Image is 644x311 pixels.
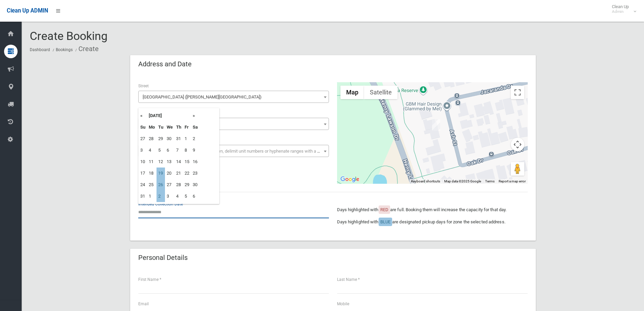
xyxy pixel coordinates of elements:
td: 30 [165,133,174,145]
span: BLUE [380,219,390,224]
td: 3 [139,145,147,156]
td: 4 [174,191,183,202]
th: Fr [183,121,191,133]
td: 3 [165,191,174,202]
td: 27 [165,179,174,191]
th: Th [174,121,183,133]
a: Dashboard [30,47,50,52]
td: 4 [147,145,157,156]
td: 28 [147,133,157,145]
header: Address and Date [130,58,200,71]
span: Map data ©2025 Google [444,179,481,183]
td: 6 [165,145,174,156]
th: » [191,110,199,121]
p: Days highlighted with are full. Booking them will increase the capacity for that day. [337,206,528,214]
td: 30 [191,179,199,191]
span: Create Booking [30,29,108,43]
button: Map camera controls [511,138,524,151]
td: 10 [139,156,147,168]
td: 6 [191,191,199,202]
td: 28 [174,179,183,191]
button: Show satellite imagery [364,86,398,99]
td: 19 [157,168,165,179]
td: 1 [147,191,157,202]
td: 23 [191,168,199,179]
td: 18 [147,168,157,179]
span: Select the unit number from the dropdown, delimit unit numbers or hyphenate ranges with a comma [143,149,332,154]
span: 6 [138,118,329,130]
th: Sa [191,121,199,133]
td: 24 [139,179,147,191]
a: Open this area in Google Maps (opens a new window) [339,175,361,184]
span: 6 [140,119,327,129]
td: 16 [191,156,199,168]
button: Keyboard shortcuts [411,179,440,184]
td: 11 [147,156,157,168]
header: Personal Details [130,251,196,264]
td: 17 [139,168,147,179]
td: 12 [157,156,165,168]
td: 1 [183,133,191,145]
th: [DATE] [147,110,191,121]
small: Admin [612,9,629,14]
li: Create [74,43,99,55]
button: Show street map [340,86,364,99]
td: 31 [139,191,147,202]
td: 2 [191,133,199,145]
td: 14 [174,156,183,168]
p: Days highlighted with are designated pickup days for zone the selected address. [337,218,528,226]
span: Clean Up [609,4,636,14]
a: Bookings [56,47,73,52]
span: Ash Street (GEORGES HALL 2198) [140,92,327,102]
td: 21 [174,168,183,179]
td: 9 [191,145,199,156]
div: 6 Ash Street, GEORGES HALL NSW 2198 [432,119,440,131]
span: Ash Street (GEORGES HALL 2198) [138,91,329,103]
td: 22 [183,168,191,179]
td: 8 [183,145,191,156]
td: 15 [183,156,191,168]
td: 5 [157,145,165,156]
td: 5 [183,191,191,202]
th: « [139,110,147,121]
td: 2 [157,191,165,202]
td: 27 [139,133,147,145]
button: Toggle fullscreen view [511,86,524,99]
span: Clean Up ADMIN [7,7,48,14]
button: Drag Pegman onto the map to open Street View [511,162,524,176]
th: Tu [157,121,165,133]
td: 29 [183,179,191,191]
img: Google [339,175,361,184]
span: RED [380,207,388,212]
th: Mo [147,121,157,133]
td: 25 [147,179,157,191]
td: 7 [174,145,183,156]
td: 20 [165,168,174,179]
td: 26 [157,179,165,191]
a: Report a map error [499,179,526,183]
a: Terms [485,179,495,183]
td: 31 [174,133,183,145]
td: 13 [165,156,174,168]
td: 29 [157,133,165,145]
th: Su [139,121,147,133]
th: We [165,121,174,133]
